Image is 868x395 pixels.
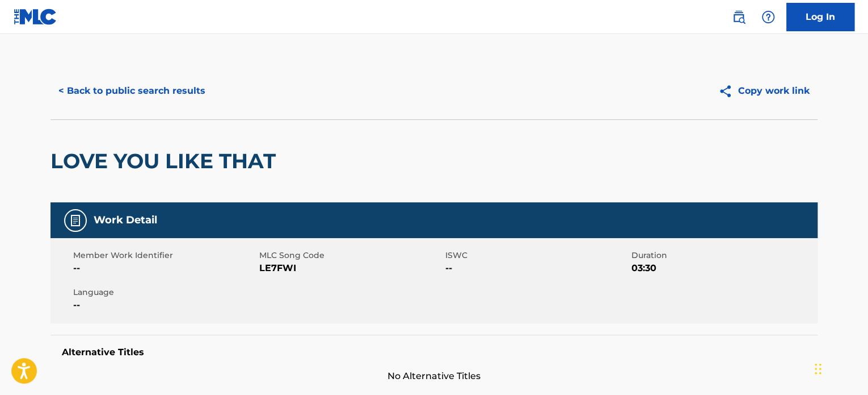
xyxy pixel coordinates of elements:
[94,214,157,227] h5: Work Detail
[259,250,443,261] span: MLC Song Code
[445,250,629,261] span: ISWC
[73,250,256,261] span: Member Work Identifier
[73,286,256,298] span: Language
[761,10,775,24] img: help
[786,3,854,31] a: Log In
[73,261,256,275] span: --
[631,261,815,275] span: 03:30
[50,148,281,174] h2: LOVE YOU LIKE THAT
[69,214,82,227] img: Work Detail
[710,77,818,105] button: Copy work link
[50,369,818,383] span: No Alternative Titles
[445,261,629,275] span: --
[811,340,868,395] iframe: Chat Widget
[50,77,213,105] button: < Back to public search results
[631,250,815,261] span: Duration
[815,352,821,386] div: Drag
[718,84,738,98] img: Copy work link
[727,6,750,28] a: Public Search
[62,347,806,358] h5: Alternative Titles
[732,10,745,24] img: search
[14,9,57,25] img: MLC Logo
[73,298,256,312] span: --
[757,6,779,28] div: Help
[259,261,443,275] span: LE7FWI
